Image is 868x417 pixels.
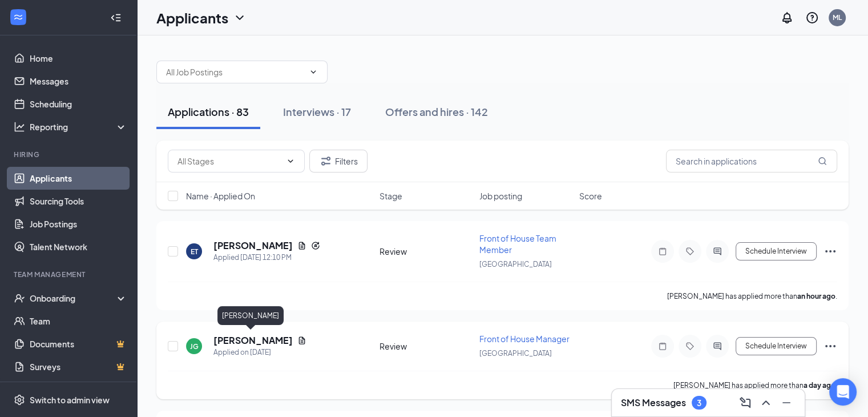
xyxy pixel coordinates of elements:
input: All Job Postings [166,66,304,78]
div: Applied on [DATE] [213,347,306,358]
svg: Ellipses [823,339,837,353]
svg: UserCheck [14,292,25,304]
svg: ChevronUp [759,396,773,410]
svg: Document [297,336,306,345]
svg: Notifications [780,11,794,25]
svg: WorkstreamLogo [13,11,24,23]
input: All Stages [177,155,281,167]
svg: Analysis [14,121,25,133]
span: Score [579,190,602,202]
svg: Reapply [311,241,320,250]
div: Interviews · 17 [283,105,351,119]
b: a day ago [804,381,835,390]
p: [PERSON_NAME] has applied more than . [673,380,837,390]
div: ET [191,247,198,256]
input: Search in applications [666,150,837,173]
svg: ActiveChat [710,342,724,351]
a: Team [30,310,127,332]
svg: Filter [319,154,333,168]
a: Talent Network [30,235,127,258]
a: Scheduling [30,93,127,115]
div: Review [380,246,473,257]
a: DocumentsCrown [30,332,127,355]
div: Review [380,340,473,352]
span: [GEOGRAPHIC_DATA] [479,349,552,358]
div: JG [190,342,199,351]
a: Job Postings [30,212,127,235]
div: [PERSON_NAME] [217,306,284,325]
svg: Tag [683,342,697,351]
svg: Note [656,247,669,256]
svg: Settings [14,394,25,406]
div: ML [833,13,842,22]
button: Schedule Interview [736,337,817,355]
h5: [PERSON_NAME] [213,239,293,252]
svg: ActiveChat [710,247,724,256]
svg: Collapse [110,12,122,23]
span: [GEOGRAPHIC_DATA] [479,260,552,268]
h1: Applicants [156,8,228,27]
b: an hour ago [797,292,835,300]
svg: QuestionInfo [805,11,819,25]
a: Messages [30,70,127,93]
div: Reporting [30,121,128,133]
button: ChevronUp [757,394,775,412]
h5: [PERSON_NAME] [213,334,293,347]
a: Sourcing Tools [30,190,127,212]
span: Stage [380,190,402,202]
button: Filter Filters [309,150,368,173]
svg: Document [297,241,306,250]
div: Applied [DATE] 12:10 PM [213,252,320,263]
svg: Ellipses [823,244,837,258]
div: Offers and hires · 142 [385,105,488,119]
a: SurveysCrown [30,355,127,378]
svg: Tag [683,247,697,256]
svg: Minimize [780,396,793,410]
div: Hiring [14,150,125,159]
a: Applicants [30,167,127,190]
span: Job posting [479,190,522,202]
button: Minimize [777,394,796,412]
div: Switch to admin view [30,394,110,406]
span: Front of House Manager [479,334,570,344]
svg: ChevronDown [309,67,318,77]
div: 3 [697,398,701,408]
span: Name · Applied On [186,190,255,202]
div: Applications · 83 [168,105,249,119]
div: Team Management [14,270,125,279]
svg: ChevronDown [286,157,295,166]
p: [PERSON_NAME] has applied more than . [667,291,837,301]
button: ComposeMessage [736,394,754,412]
div: Onboarding [30,292,118,304]
svg: MagnifyingGlass [818,157,827,166]
svg: Note [656,342,669,351]
h3: SMS Messages [621,396,686,409]
svg: ChevronDown [233,11,247,25]
svg: ComposeMessage [738,396,752,410]
button: Schedule Interview [736,242,817,260]
span: Front of House Team Member [479,233,556,255]
div: Open Intercom Messenger [829,378,857,406]
a: Home [30,47,127,70]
